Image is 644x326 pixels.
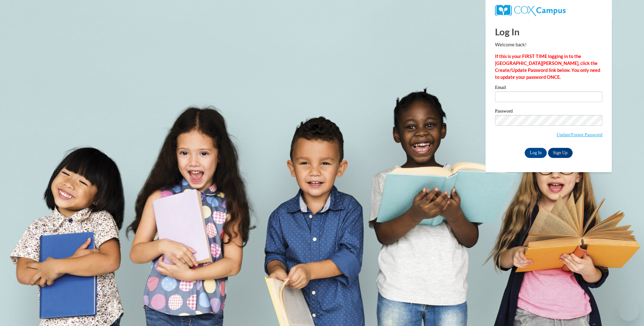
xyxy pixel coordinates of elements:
[495,109,602,115] label: Password
[548,148,573,158] a: Sign Up
[495,85,602,91] label: Email
[495,5,602,16] a: COX Campus
[495,25,602,38] h1: Log In
[495,54,600,80] strong: If this is your FIRST TIME logging in to the [GEOGRAPHIC_DATA][PERSON_NAME], click the Create/Upd...
[619,301,639,321] iframe: Button to launch messaging window
[557,132,602,137] a: Update/Forgot Password
[495,5,566,16] img: COX Campus
[495,41,602,48] p: Welcome back!
[525,148,547,158] input: Log In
